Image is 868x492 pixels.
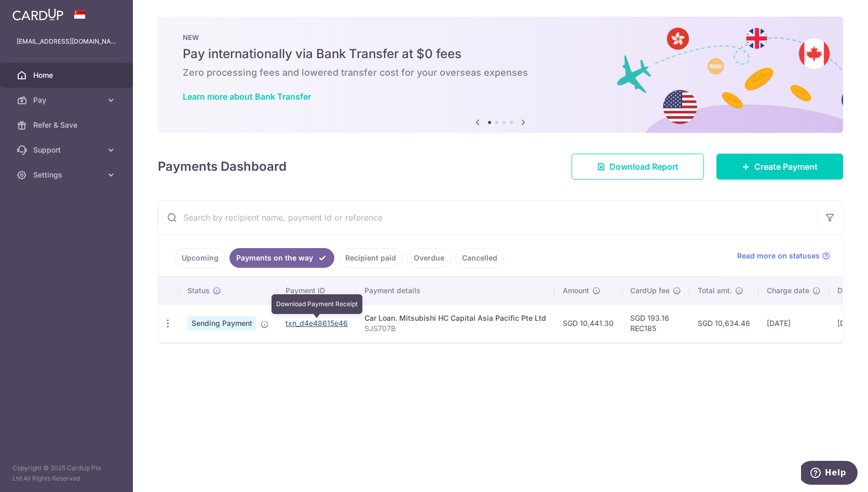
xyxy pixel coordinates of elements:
a: txn_d4e48615e46 [286,319,348,327]
h6: Zero processing fees and lowered transfer cost for your overseas expenses [183,66,818,79]
span: Home [33,70,102,80]
p: SJS707B [364,323,546,334]
a: Create Payment [716,154,843,180]
img: Bank transfer banner [158,17,843,133]
th: Payment ID [277,277,356,304]
span: Status [187,285,210,296]
a: Recipient paid [338,248,403,268]
span: Support [33,145,102,155]
div: Car Loan. Mitsubishi HC Capital Asia Pacific Pte Ltd [364,313,546,323]
td: SGD 10,441.30 [554,304,622,342]
span: Refer & Save [33,120,102,130]
th: Payment details [356,277,554,304]
p: [EMAIL_ADDRESS][DOMAIN_NAME] [17,36,116,47]
div: Download Payment Receipt [272,294,362,314]
a: Download Report [572,154,704,180]
td: [DATE] [758,304,829,342]
span: Read more on statuses [737,251,820,261]
span: CardUp fee [630,285,670,296]
td: SGD 10,634.46 [689,304,758,342]
span: Amount [563,285,589,296]
a: Overdue [407,248,451,268]
span: Charge date [767,285,809,296]
span: Total amt. [698,285,732,296]
h5: Pay internationally via Bank Transfer at $0 fees [183,46,818,62]
td: SGD 193.16 REC185 [622,304,689,342]
span: Pay [33,95,102,105]
a: Learn more about Bank Transfer [183,91,311,102]
h4: Payments Dashboard [158,157,287,176]
span: Download Report [609,160,679,173]
iframe: Opens a widget where you can find more information [801,461,858,487]
img: CardUp [12,8,63,21]
a: Upcoming [175,248,225,268]
a: Read more on statuses [737,251,830,261]
input: Search by recipient name, payment id or reference [158,201,818,234]
span: Create Payment [754,160,818,173]
a: Payments on the way [229,248,334,268]
p: NEW [183,33,818,42]
span: Sending Payment [187,316,256,331]
a: Cancelled [455,248,504,268]
span: Settings [33,170,102,180]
